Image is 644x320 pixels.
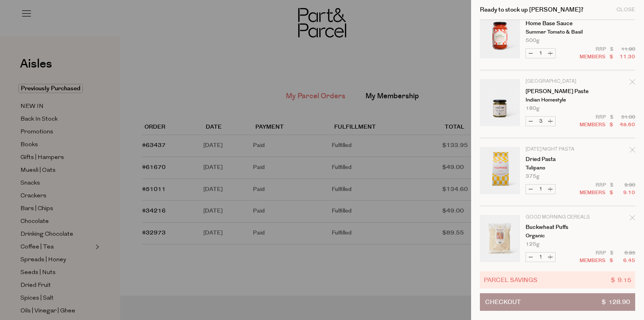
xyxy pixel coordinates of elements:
div: Close [616,7,635,12]
p: Organic [526,233,588,239]
span: 180g [526,106,540,111]
div: Remove Curry Paste [630,78,635,89]
span: 500g [526,38,540,43]
p: Indian Homestyle [526,97,588,103]
div: Remove Buckwheat Puffs [630,214,635,225]
p: [DATE] Night Pasta [526,147,588,152]
input: QTY Curry Paste [536,117,546,126]
span: Parcel Savings [484,275,538,284]
p: Tulipano [526,165,588,171]
p: [GEOGRAPHIC_DATA] [526,79,588,84]
input: QTY Dried Pasta [536,185,546,194]
h2: Ready to stock up [PERSON_NAME]? [480,7,584,13]
div: Remove Dried Pasta [630,146,635,157]
span: $ 9.15 [611,275,631,284]
span: Checkout [485,294,521,310]
a: Buckwheat Puffs [526,225,588,230]
button: Checkout$ 128.90 [480,293,635,311]
span: 375g [526,174,540,179]
input: QTY Buckwheat Puffs [536,252,546,262]
a: [PERSON_NAME] Paste [526,89,588,94]
input: QTY Home Base Sauce [536,49,546,58]
span: 125g [526,242,540,247]
span: $ 128.90 [602,294,630,310]
a: Home Base Sauce [526,21,588,26]
p: Good Morning Cereals [526,215,588,220]
p: Summer Tomato & Basil [526,30,588,35]
a: Dried Pasta [526,157,588,162]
